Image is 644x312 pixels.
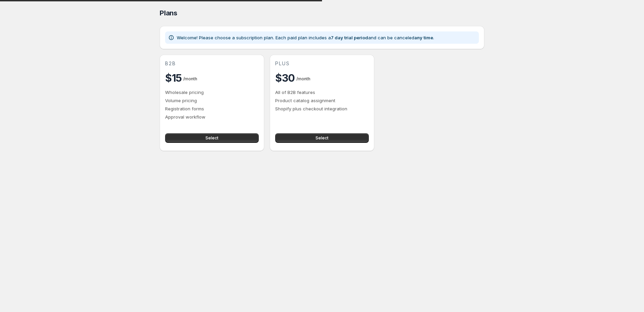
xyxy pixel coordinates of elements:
b: 7 day trial period [331,35,368,40]
h2: $30 [275,71,295,85]
p: Registration forms [165,105,259,112]
p: Wholesale pricing [165,89,259,96]
span: b2b [165,60,176,67]
span: Select [316,135,328,141]
p: Product catalog assignment [275,97,369,104]
p: Shopify plus checkout integration [275,105,369,112]
button: Select [275,133,369,143]
span: plus [275,60,290,67]
b: any time [414,35,433,40]
h2: $15 [165,71,182,85]
span: / month [296,76,310,81]
span: Plans [160,9,177,17]
p: Approval workflow [165,113,259,120]
p: Welcome! Please choose a subscription plan. Each paid plan includes a and can be canceled . [177,34,434,41]
span: Select [205,135,218,141]
p: Volume pricing [165,97,259,104]
button: Select [165,133,259,143]
span: / month [183,76,197,81]
p: All of B2B features [275,89,369,96]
